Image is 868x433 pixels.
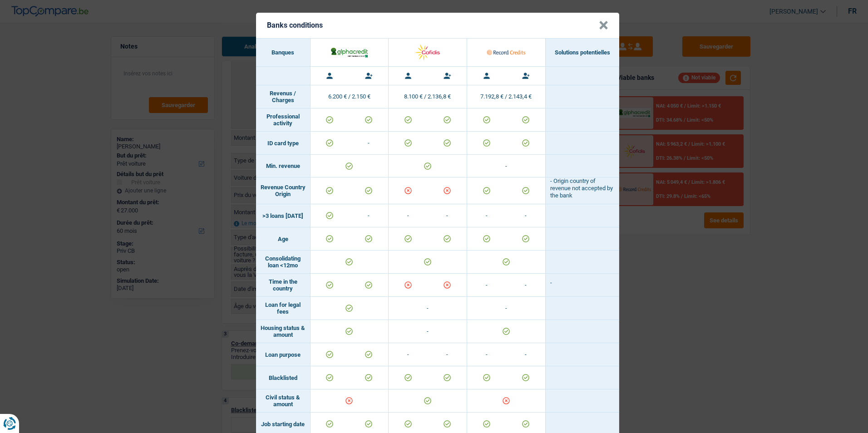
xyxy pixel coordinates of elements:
td: - [506,274,545,296]
button: Close [599,21,608,30]
td: - [349,204,388,227]
td: - [389,297,467,320]
td: 6.200 € / 2.150 € [311,85,389,108]
td: Loan purpose [256,343,311,366]
td: Min. revenue [256,155,311,177]
td: Revenue Country Origin [256,177,311,204]
td: - [467,343,506,366]
td: Civil status & amount [256,389,311,413]
td: - [389,343,428,366]
td: Blacklisted [256,366,311,389]
img: Cofidis [408,43,447,62]
td: Loan for legal fees [256,297,311,320]
td: - [389,204,428,227]
td: - [428,343,467,366]
td: Time in the country [256,274,311,297]
td: - [389,320,467,343]
img: AlphaCredit [330,46,369,58]
td: - [467,274,506,296]
td: Age [256,227,311,251]
td: Housing status & amount [256,320,311,343]
td: - [506,204,545,227]
td: 7.192,8 € / 2.143,4 € [467,85,546,108]
td: - [467,297,546,320]
td: Consolidating loan <12mo [256,251,311,274]
td: Professional activity [256,108,311,132]
td: 8.100 € / 2.136,8 € [389,85,467,108]
img: Record Credits [487,43,525,62]
h5: Banks conditions [267,21,323,30]
th: Solutions potentielles [546,39,619,67]
td: - [428,204,467,227]
td: - [546,274,619,297]
td: - [349,132,388,154]
td: - [467,155,546,177]
td: - [467,204,506,227]
td: Revenus / Charges [256,85,311,108]
td: ID card type [256,132,311,155]
td: >3 loans [DATE] [256,204,311,227]
th: Banques [256,39,311,67]
td: - Origin country of revenue not accepted by the bank [546,177,619,204]
td: - [506,343,545,366]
